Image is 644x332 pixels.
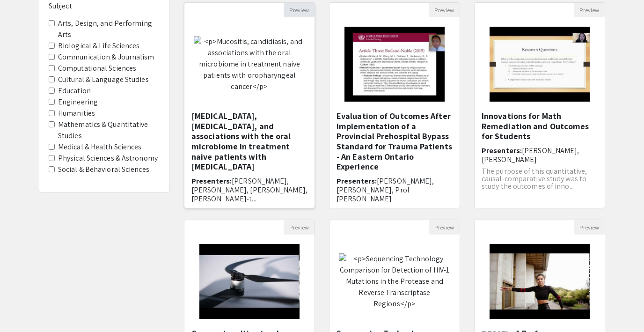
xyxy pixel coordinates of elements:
img: <p>Compact multi-rotor drones design using 3D printed components</p> [190,235,308,328]
label: Education [58,85,91,96]
img: <p>Evaluation of Outcomes After Implementation of a Provincial Prehospital Bypass Standard for Tr... [335,17,454,111]
img: <p>Sequencing Technology Comparison for Detection of HIV-1 Mutations in the Protease and Reverse ... [329,244,460,319]
button: Preview [429,220,460,235]
label: Engineering [58,96,98,108]
div: Open Presentation <p>Mucositis, candidiasis, and associations with the oral microbiome in treatme... [184,2,315,208]
span: [PERSON_NAME], [PERSON_NAME] [482,146,579,164]
img: <p>Innovations for Math Remediation and Outcomes for Students</p> [480,17,599,111]
h5: Evaluation of Outcomes After Implementation of a Provincial Prehospital Bypass Standard for Traum... [337,111,453,172]
button: Preview [574,3,605,17]
label: Physical Sciences & Astronomy [58,153,158,164]
h6: Subject [49,1,160,10]
label: Biological & Life Sciences [58,40,140,52]
label: Communication & Journalism [58,52,154,63]
span: The purpose of this quantitative, causal-comparative study was to study the outcomes of inno... [482,166,587,191]
button: Preview [284,220,315,235]
h6: Presenters: [337,177,453,204]
label: Computational Sciences [58,63,136,74]
button: Preview [574,220,605,235]
h5: [MEDICAL_DATA], [MEDICAL_DATA], and associations with the oral microbiome in treatment naive pati... [191,111,307,172]
label: Cultural & Language Studies [58,74,149,85]
img: <p>Mucositis, candidiasis, and associations with the oral microbiome in treatment naive patients ... [184,27,315,102]
label: Mathematics & Quantitative Studies [58,119,160,141]
div: Open Presentation <p>Evaluation of Outcomes After Implementation of a Provincial Prehospital Bypa... [329,2,460,208]
label: Medical & Health Sciences [58,141,142,153]
h5: Innovations for Math Remediation and Outcomes for Students [482,111,598,141]
label: Social & Behavioral Sciences [58,164,149,175]
h6: Presenters: [191,177,307,204]
iframe: Chat [7,290,40,325]
div: Open Presentation <p>Innovations for Math Remediation and Outcomes for Students</p> [474,2,605,208]
label: Humanities [58,108,95,119]
span: [PERSON_NAME], [PERSON_NAME], [PERSON_NAME], [PERSON_NAME]-t... [191,176,307,204]
img: <p>власть: A Performance on Power</p> [480,235,599,328]
button: Preview [284,3,315,17]
button: Preview [429,3,460,17]
label: Arts, Design, and Performing Arts [58,18,160,40]
span: [PERSON_NAME], [PERSON_NAME], Prof [PERSON_NAME] [337,176,434,204]
h6: Presenters: [482,146,598,164]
